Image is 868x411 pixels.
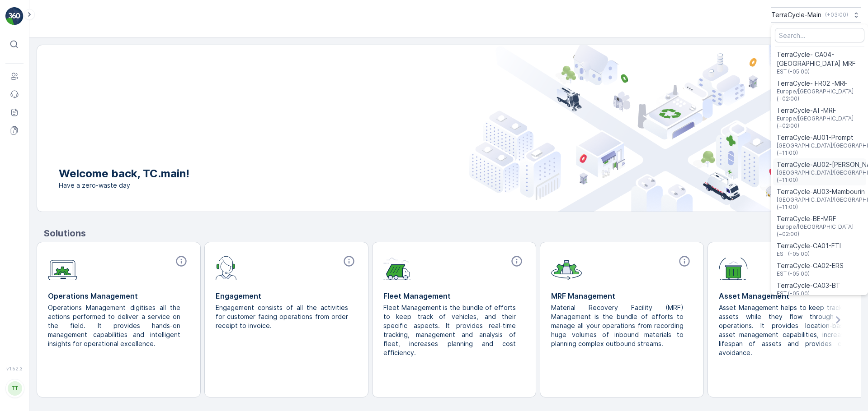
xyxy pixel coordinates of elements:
p: Welcome back, TC.main! [59,166,189,181]
p: MRF Management [551,291,693,301]
img: module-icon [719,255,748,280]
p: Solutions [44,226,861,240]
span: EST (-05:00) [777,290,840,297]
span: EST (-05:00) [777,270,844,277]
p: Engagement [216,291,357,301]
img: module-icon [216,255,237,280]
span: Europe/[GEOGRAPHIC_DATA] (+02:00) [777,115,863,129]
button: TT [5,373,24,404]
span: Europe/[GEOGRAPHIC_DATA] (+02:00) [777,223,863,238]
p: Material Recovery Facility (MRF) Management is the bundle of efforts to manage all your operation... [551,303,685,348]
span: EST (-05:00) [777,68,863,75]
p: Fleet Management is the bundle of efforts to keep track of vehicles, and their specific aspects. ... [383,303,518,357]
img: module-icon [383,255,411,280]
span: TerraCycle- FR02 -MRF [777,79,863,88]
p: Operations Management [48,291,189,301]
span: TerraCycle- CA04-[GEOGRAPHIC_DATA] MRF [777,50,863,68]
span: Europe/[GEOGRAPHIC_DATA] (+02:00) [777,88,863,102]
span: TerraCycle-BE-MRF [777,214,863,223]
img: logo [5,7,24,25]
span: v 1.52.3 [5,366,24,371]
p: TerraCycle-Main [771,10,821,19]
input: Search... [775,28,864,42]
span: TerraCycle-CA01-FTI [777,241,841,250]
span: TerraCycle-CA03-BT [777,281,840,290]
span: EST (-05:00) [777,250,841,258]
img: city illustration [469,45,860,212]
p: ( +03:00 ) [825,11,848,18]
span: Have a zero-waste day [59,181,189,190]
p: Asset Management helps to keep track of assets while they flow through the operations. It provide... [719,303,853,357]
img: module-icon [551,255,582,280]
p: Asset Management [719,291,860,301]
img: module-icon [48,255,77,281]
span: TerraCycle-CA02-ERS [777,261,844,270]
ul: Menu [771,24,868,295]
p: Fleet Management [383,291,525,301]
div: TT [8,381,22,396]
button: TerraCycle-Main(+03:00) [771,7,861,23]
p: Engagement consists of all the activities for customer facing operations from order receipt to in... [216,303,350,330]
span: TerraCycle-AT-MRF [777,106,863,115]
p: Operations Management digitises all the actions performed to deliver a service on the field. It p... [48,303,182,348]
